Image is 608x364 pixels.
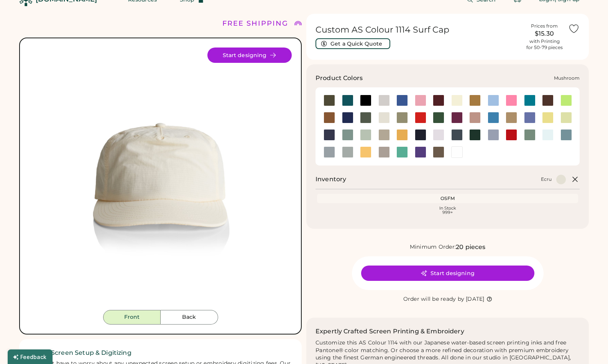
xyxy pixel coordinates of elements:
[316,38,390,49] button: Get a Quick Quote
[361,266,534,281] button: Start designing
[28,348,292,357] h2: ✓ Free Screen Setup & Digitizing
[319,195,577,202] div: OSFM
[103,310,161,325] button: Front
[541,176,552,182] div: Ecru
[316,327,464,336] h2: Expertly Crafted Screen Printing & Embroidery
[410,243,456,251] div: Minimum Order:
[207,48,292,63] button: Start designing
[525,29,564,38] div: $15.30
[554,75,580,81] div: Mushroom
[316,25,521,35] h1: Custom AS Colour 1114 Surf Cap
[466,295,485,303] div: [DATE]
[319,206,577,215] div: In Stock 999+
[29,48,292,310] div: 1114 Style Image
[222,18,288,29] div: FREE SHIPPING
[531,23,558,29] div: Prices from
[403,295,465,303] div: Order will be ready by
[29,48,292,310] img: 1114 - Ecru Front Image
[572,330,605,362] iframe: Front Chat
[161,310,218,325] button: Back
[316,175,346,184] h2: Inventory
[456,243,485,252] div: 20 pieces
[316,74,363,83] h3: Product Colors
[526,38,563,51] div: with Printing for 50-79 pieces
